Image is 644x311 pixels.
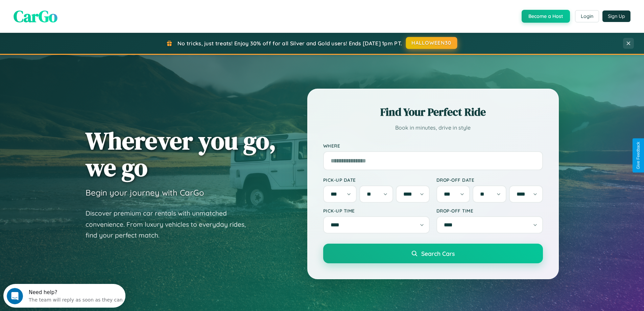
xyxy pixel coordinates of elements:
[86,208,255,241] p: Discover premium car rentals with unmatched convenience. From luxury vehicles to everyday rides, ...
[421,250,455,257] span: Search Cars
[436,208,543,214] label: Drop-off Time
[25,11,119,18] div: The team will reply as soon as they can
[86,127,276,181] h1: Wherever you go, we go
[14,5,57,27] span: CarGo
[323,208,430,214] label: Pick-up Time
[522,10,570,23] button: Become a Host
[25,6,119,11] div: Need help?
[636,142,641,169] div: Give Feedback
[436,177,543,183] label: Drop-off Date
[323,143,543,149] label: Where
[323,244,543,263] button: Search Cars
[406,37,457,49] button: HALLOWEEN30
[323,123,543,133] p: Book in minutes, drive in style
[323,105,543,119] h2: Find Your Perfect Ride
[177,40,402,47] span: No tricks, just treats! Enjoy 30% off for all Silver and Gold users! Ends [DATE] 1pm PT.
[575,10,599,22] button: Login
[602,10,630,22] button: Sign Up
[86,187,204,198] h3: Begin your journey with CarGo
[3,284,125,308] iframe: Intercom live chat discovery launcher
[3,3,126,21] div: Open Intercom Messenger
[7,288,23,304] iframe: Intercom live chat
[323,177,430,183] label: Pick-up Date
